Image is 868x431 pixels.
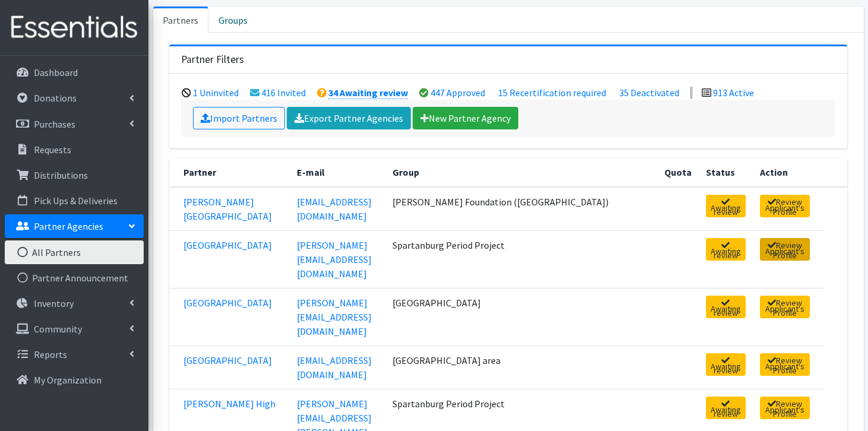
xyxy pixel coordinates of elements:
[297,297,372,337] a: [PERSON_NAME][EMAIL_ADDRESS][DOMAIN_NAME]
[181,53,244,66] h3: Partner Filters
[34,66,78,78] p: Dashboard
[619,87,679,99] a: 35 Deactivated
[34,297,74,309] p: Inventory
[34,348,67,360] p: Reports
[5,163,144,187] a: Distributions
[193,87,239,99] a: 1 Uninvited
[5,214,144,238] a: Partner Agencies
[5,8,144,47] img: HumanEssentials
[183,239,272,251] a: [GEOGRAPHIC_DATA]
[297,196,372,222] a: [EMAIL_ADDRESS][DOMAIN_NAME]
[5,343,144,366] a: Reports
[5,291,144,315] a: Inventory
[385,346,657,389] td: [GEOGRAPHIC_DATA] area
[760,353,810,376] a: Review Applicant's Profile
[760,296,810,318] a: Review Applicant's Profile
[5,317,144,341] a: Community
[169,158,290,187] th: Partner
[385,230,657,288] td: Spartanburg Period Project
[297,354,372,381] a: [EMAIL_ADDRESS][DOMAIN_NAME]
[753,158,824,187] th: Action
[5,86,144,110] a: Donations
[760,397,810,419] a: Review Applicant's Profile
[430,87,485,99] a: 447 Approved
[5,368,144,392] a: My Organization
[261,87,306,99] a: 416 Invited
[385,158,657,187] th: Group
[385,187,657,231] td: [PERSON_NAME] Foundation ([GEOGRAPHIC_DATA])
[34,169,88,181] p: Distributions
[290,158,385,187] th: E-mail
[34,195,118,207] p: Pick Ups & Deliveries
[183,398,275,410] a: [PERSON_NAME] High
[34,92,77,104] p: Donations
[5,138,144,161] a: Requests
[5,112,144,136] a: Purchases
[193,107,285,129] a: Import Partners
[657,158,699,187] th: Quota
[5,189,144,213] a: Pick Ups & Deliveries
[498,87,606,99] a: 15 Recertification required
[760,238,810,261] a: Review Applicant's Profile
[183,297,272,309] a: [GEOGRAPHIC_DATA]
[385,288,657,346] td: [GEOGRAPHIC_DATA]
[706,353,746,376] a: Awaiting review
[413,107,518,129] a: New Partner Agency
[713,87,754,99] a: 913 Active
[297,239,372,280] a: [PERSON_NAME][EMAIL_ADDRESS][DOMAIN_NAME]
[208,7,258,33] a: Groups
[34,118,75,130] p: Purchases
[5,266,144,290] a: Partner Announcement
[5,240,144,264] a: All Partners
[706,238,746,261] a: Awaiting review
[706,296,746,318] a: Awaiting review
[706,397,746,419] a: Awaiting review
[183,354,272,366] a: [GEOGRAPHIC_DATA]
[34,374,102,386] p: My Organization
[760,195,810,217] a: Review Applicant's Profile
[153,7,208,33] a: Partners
[183,196,272,222] a: [PERSON_NAME][GEOGRAPHIC_DATA]
[706,195,746,217] a: Awaiting review
[34,323,82,335] p: Community
[34,144,71,156] p: Requests
[699,158,753,187] th: Status
[34,220,103,232] p: Partner Agencies
[328,87,408,99] a: 34 Awaiting review
[287,107,411,129] a: Export Partner Agencies
[5,61,144,84] a: Dashboard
